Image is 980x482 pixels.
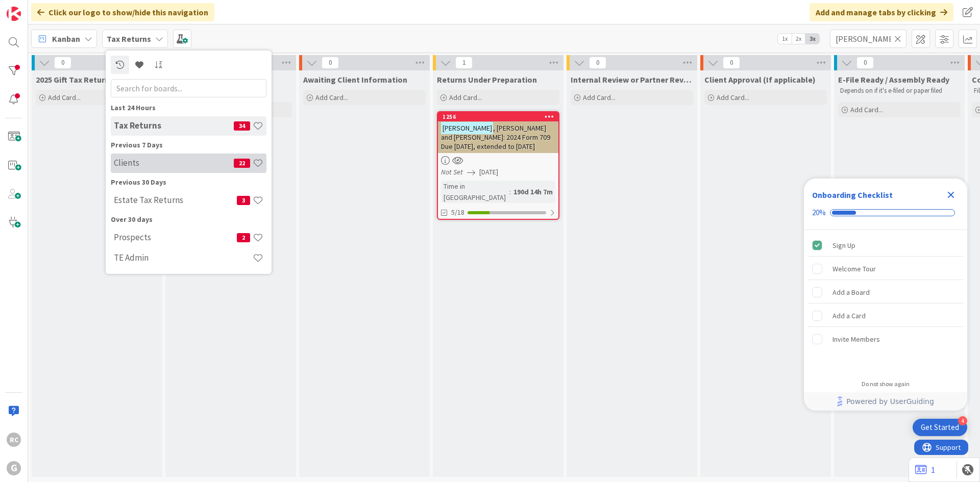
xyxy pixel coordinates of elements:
[830,30,906,48] input: Quick Filter...
[234,159,250,168] span: 22
[111,79,266,97] input: Search for boards...
[812,208,959,217] div: Checklist progress: 20%
[36,74,113,85] span: 2025 Gift Tax Returns
[838,74,949,85] span: E-File Ready / Assembly Ready
[804,230,967,373] div: Checklist items
[437,111,559,220] a: 1256[PERSON_NAME], [PERSON_NAME] and [PERSON_NAME]: 2024 Form 709 Due [DATE], extended to [DATE]N...
[832,310,866,322] div: Add a Card
[832,239,855,251] div: Sign Up
[237,196,250,205] span: 3
[114,232,237,242] h4: Prospects
[792,34,805,44] span: 2x
[589,57,606,69] span: 0
[809,392,962,411] a: Powered by UserGuiding
[717,93,749,102] span: Add Card...
[583,93,616,102] span: Add Card...
[111,140,266,150] div: Previous 7 Days
[21,2,46,14] span: Support
[237,233,250,242] span: 2
[449,93,482,102] span: Add Card...
[54,57,71,69] span: 0
[111,177,266,188] div: Previous 30 Days
[111,103,266,113] div: Last 24 Hours
[52,33,80,45] span: Kanban
[114,252,253,263] h4: TE Admin
[808,258,963,280] div: Welcome Tour is incomplete.
[114,195,237,205] h4: Estate Tax Returns
[810,3,953,21] div: Add and manage tabs by clicking
[441,167,463,176] i: Not Set
[7,433,21,447] div: RC
[114,158,234,168] h4: Clients
[509,186,511,197] span: :
[856,57,874,69] span: 0
[571,74,693,85] span: Internal Review or Partner Review
[437,74,537,85] span: Returns Under Preparation
[315,93,348,102] span: Add Card...
[915,464,935,476] a: 1
[808,281,963,303] div: Add a Board is incomplete.
[913,419,967,436] div: Open Get Started checklist, remaining modules: 4
[723,57,740,69] span: 0
[832,286,870,298] div: Add a Board
[840,87,959,95] p: Depends on if it's e-filed or paper filed
[234,121,250,131] span: 34
[850,105,883,114] span: Add Card...
[808,328,963,350] div: Invite Members is incomplete.
[943,187,959,203] div: Close Checklist
[114,120,234,131] h4: Tax Returns
[48,93,81,102] span: Add Card...
[31,3,214,21] div: Click our logo to show/hide this navigation
[808,234,963,257] div: Sign Up is complete.
[804,392,967,411] div: Footer
[812,189,893,201] div: Onboarding Checklist
[441,181,509,203] div: Time in [GEOGRAPHIC_DATA]
[443,113,558,120] div: 1256
[107,34,151,44] b: Tax Returns
[111,214,266,225] div: Over 30 days
[804,179,967,411] div: Checklist Container
[511,186,555,197] div: 190d 14h 7m
[441,122,493,134] mark: [PERSON_NAME]
[862,380,910,388] div: Do not show again
[805,34,819,44] span: 3x
[441,123,550,151] span: , [PERSON_NAME] and [PERSON_NAME]: 2024 Form 709 Due [DATE], extended to [DATE]
[958,416,967,425] div: 4
[704,74,816,85] span: Client Approval (If applicable)
[808,305,963,327] div: Add a Card is incomplete.
[438,112,558,121] div: 1256
[846,395,934,408] span: Powered by UserGuiding
[303,74,407,85] span: Awaiting Client Information
[832,333,880,345] div: Invite Members
[7,461,21,475] div: G
[455,57,473,69] span: 1
[921,422,959,433] div: Get Started
[778,34,792,44] span: 1x
[812,208,826,217] div: 20%
[438,112,558,153] div: 1256[PERSON_NAME], [PERSON_NAME] and [PERSON_NAME]: 2024 Form 709 Due [DATE], extended to [DATE]
[322,57,339,69] span: 0
[451,207,464,218] span: 5/18
[479,167,498,177] span: [DATE]
[7,7,21,21] img: Visit kanbanzone.com
[832,263,876,275] div: Welcome Tour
